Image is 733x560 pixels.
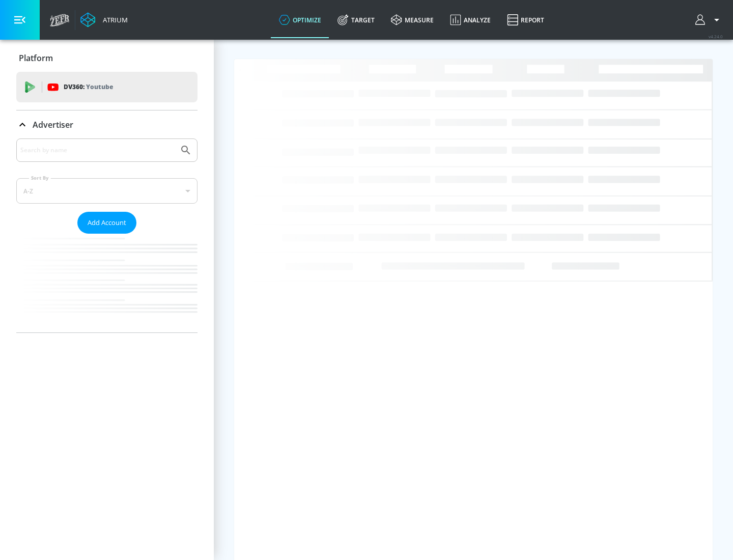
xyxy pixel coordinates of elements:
span: v 4.24.0 [709,34,723,39]
span: Add Account [88,217,126,229]
div: Advertiser [16,110,198,139]
a: Target [329,2,383,38]
button: Add Account [77,212,136,234]
p: DV360: [64,81,113,93]
a: optimize [271,2,329,38]
div: Platform [16,44,198,72]
input: Search by name [20,144,175,157]
a: Report [499,2,552,38]
p: Platform [19,52,53,64]
p: Youtube [86,81,113,92]
label: Sort By [29,175,51,181]
div: Atrium [99,15,128,24]
nav: list of Advertiser [16,234,198,332]
a: Atrium [80,12,128,27]
div: Advertiser [16,138,198,332]
p: Advertiser [33,119,73,130]
div: DV360: Youtube [16,72,198,102]
a: Analyze [442,2,499,38]
div: A-Z [16,178,198,204]
a: measure [383,2,442,38]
